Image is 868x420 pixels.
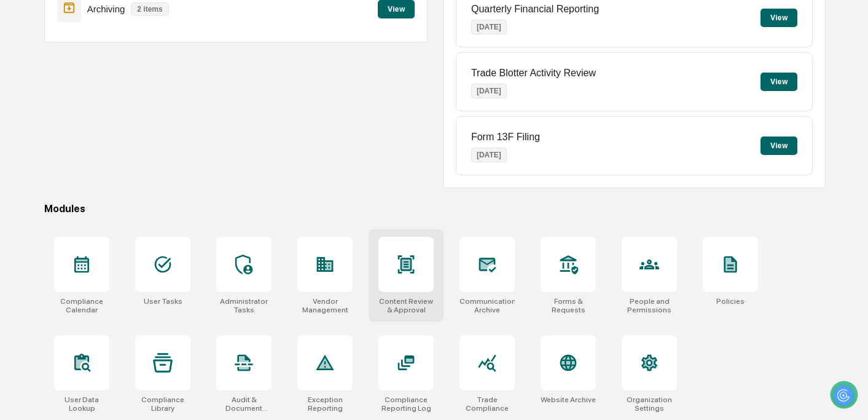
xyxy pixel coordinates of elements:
[622,297,677,314] div: People and Permissions
[42,94,201,106] div: Start new chat
[12,156,22,166] div: 🖐️
[131,2,168,16] p: 2 items
[716,297,745,306] div: Policies
[297,395,353,413] div: Exception Reporting
[54,297,109,314] div: Compliance Calendar
[459,395,515,413] div: Trade Compliance
[122,208,149,218] span: Pylon
[471,20,507,34] p: [DATE]
[89,156,99,166] div: 🗄️
[471,68,596,79] p: Trade Blotter Activity Review
[7,150,84,172] a: 🖐️Preclearance
[54,395,109,413] div: User Data Lookup
[459,297,515,314] div: Communications Archive
[471,132,540,143] p: Form 13F Filing
[471,84,507,98] p: [DATE]
[378,297,434,314] div: Content Review & Approval
[760,73,797,91] button: View
[12,180,22,189] div: 🔎
[297,297,353,314] div: Vendor Management
[471,148,507,162] p: [DATE]
[101,155,152,167] span: Attestations
[760,137,797,155] button: View
[471,4,599,15] p: Quarterly Financial Reporting
[84,150,157,172] a: 🗄️Attestations
[42,106,155,116] div: We're available if you need us!
[87,4,125,14] p: Archiving
[541,395,596,404] div: Website Archive
[44,203,826,215] div: Modules
[829,379,862,413] iframe: Open customer support
[216,297,272,314] div: Administrator Tasks
[622,395,677,413] div: Organization Settings
[760,9,797,27] button: View
[7,173,82,196] a: 🔎Data Lookup
[12,94,34,116] img: 1746055101610-c473b297-6a78-478c-a979-82029cc54cd1
[209,98,224,113] button: Start new chat
[216,395,272,413] div: Audit & Document Logs
[135,395,190,413] div: Compliance Library
[12,26,224,46] p: How can we help?
[378,395,434,413] div: Compliance Reporting Log
[25,155,79,167] span: Preclearance
[378,2,415,14] a: View
[87,208,149,218] a: Powered byPylon
[144,297,182,306] div: User Tasks
[25,178,77,191] span: Data Lookup
[541,297,596,314] div: Forms & Requests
